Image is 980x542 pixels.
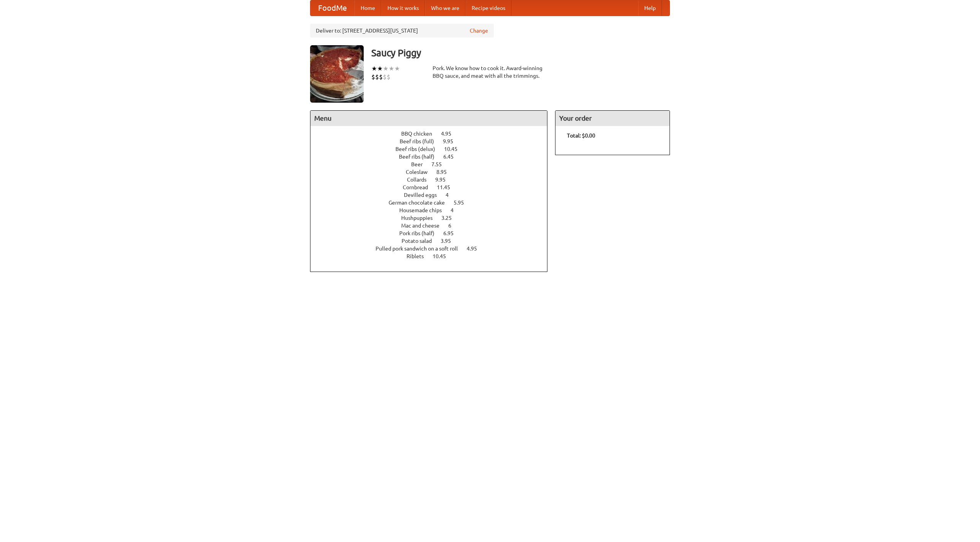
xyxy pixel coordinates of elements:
span: Pork ribs (half) [399,230,442,236]
a: Mac and cheese 6 [401,223,465,229]
span: 6.95 [443,230,461,236]
a: Help [638,0,662,16]
a: Who we are [425,0,465,16]
span: Hushpuppies [401,215,440,221]
a: Coleslaw 8.95 [406,169,461,175]
span: 8.95 [436,169,454,175]
a: Cornbread 11.45 [403,184,464,190]
li: ★ [394,64,400,73]
span: 5.95 [454,200,472,206]
div: Pork. We know how to cook it. Award-winning BBQ sauce, and meat with all the trimmings. [433,64,547,80]
h3: Saucy Piggy [371,45,670,61]
span: Mac and cheese [401,223,447,229]
span: Beef ribs (full) [400,138,442,144]
span: 10.45 [444,146,465,152]
span: 4 [451,207,461,213]
a: Beef ribs (full) 9.95 [400,138,467,144]
a: German chocolate cake 5.95 [389,200,478,206]
img: angular.jpg [310,45,364,103]
span: Beer [411,161,430,167]
span: 3.25 [441,215,459,221]
a: Riblets 10.45 [407,253,460,259]
li: ★ [389,64,394,73]
span: Devilled eggs [404,192,444,198]
a: BBQ chicken 4.95 [401,131,465,137]
span: 9.95 [435,177,453,183]
span: 6.45 [443,154,461,160]
a: Beef ribs (delux) 10.45 [395,146,472,152]
li: $ [379,73,383,81]
span: Potato salad [402,238,439,244]
span: 7.55 [431,161,449,167]
a: How it works [381,0,425,16]
span: Cornbread [403,184,436,190]
span: 6 [448,223,459,229]
span: 4 [446,192,456,198]
a: FoodMe [310,0,354,16]
span: Beef ribs (half) [399,154,442,160]
span: 10.45 [433,253,454,259]
a: Hushpuppies 3.25 [401,215,466,221]
a: Beer 7.55 [411,161,456,167]
li: ★ [371,64,377,73]
span: Beef ribs (delux) [395,146,443,152]
span: 11.45 [437,184,458,190]
a: Recipe videos [465,0,511,16]
b: Total: $0.00 [567,133,595,139]
li: $ [375,73,379,81]
div: Deliver to: [STREET_ADDRESS][US_STATE] [310,24,494,38]
a: Collards 9.95 [407,177,460,183]
li: $ [387,73,390,81]
li: ★ [377,64,383,73]
span: 3.95 [441,238,459,244]
a: Housemade chips 4 [399,207,468,213]
a: Beef ribs (half) 6.45 [399,154,468,160]
h4: Your order [555,111,670,126]
span: 9.95 [443,138,461,144]
a: Change [470,27,488,34]
span: Collards [407,177,434,183]
span: Housemade chips [399,207,449,213]
li: $ [371,73,375,81]
span: Pulled pork sandwich on a soft roll [376,246,465,252]
span: 4.95 [467,246,485,252]
span: Coleslaw [406,169,435,175]
a: Home [354,0,381,16]
span: Riblets [407,253,431,259]
span: 4.95 [441,131,459,137]
span: BBQ chicken [401,131,440,137]
li: $ [383,73,387,81]
a: Devilled eggs 4 [404,192,463,198]
li: ★ [383,64,389,73]
a: Pork ribs (half) 6.95 [399,230,468,236]
a: Pulled pork sandwich on a soft roll 4.95 [376,246,491,252]
a: Potato salad 3.95 [402,238,465,244]
span: German chocolate cake [389,200,452,206]
h4: Menu [310,111,547,126]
